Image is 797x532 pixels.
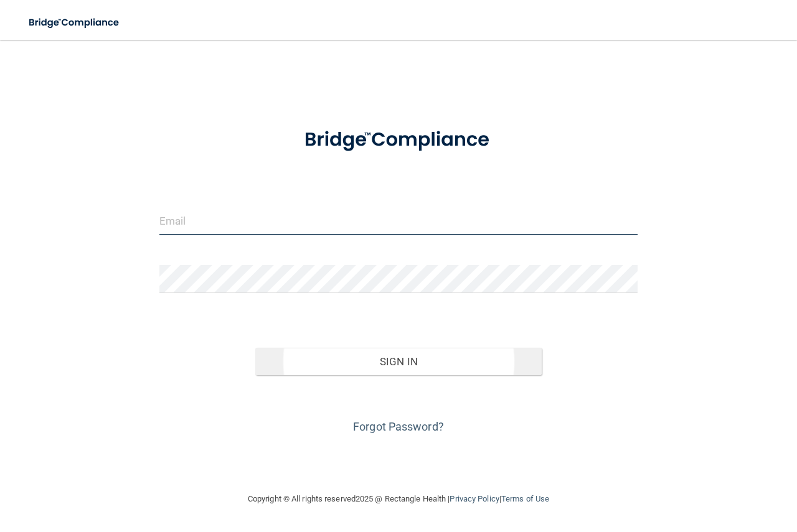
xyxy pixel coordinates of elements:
[159,207,638,235] input: Email
[255,348,542,375] button: Sign In
[353,420,444,433] a: Forgot Password?
[19,10,131,35] img: bridge_compliance_login_screen.278c3ca4.svg
[450,494,499,503] a: Privacy Policy
[171,479,626,519] div: Copyright © All rights reserved 2025 @ Rectangle Health | |
[501,494,549,503] a: Terms of Use
[284,114,514,166] img: bridge_compliance_login_screen.278c3ca4.svg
